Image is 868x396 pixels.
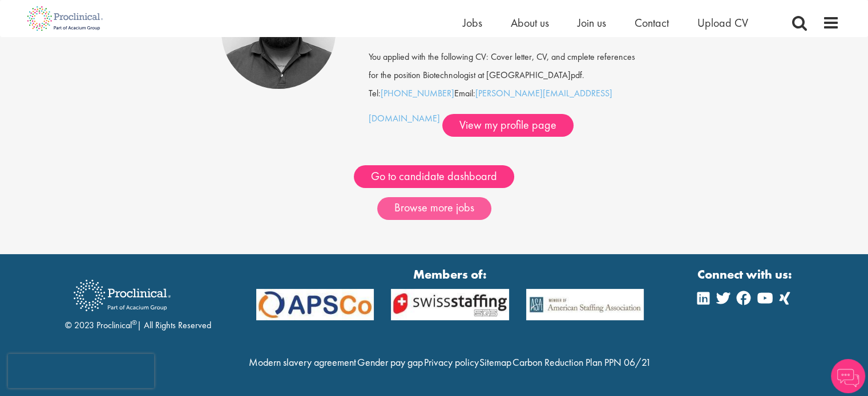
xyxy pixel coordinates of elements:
[382,289,518,320] img: APSCo
[369,87,612,124] a: [PERSON_NAME][EMAIL_ADDRESS][DOMAIN_NAME]
[463,15,482,30] a: Jobs
[511,15,549,30] a: About us
[697,15,748,30] a: Upload CV
[132,318,137,327] sup: ®
[381,87,454,99] a: [PHONE_NUMBER]
[354,165,514,188] a: Go to candidate dashboard
[357,356,423,369] a: Gender pay gap
[249,356,356,369] a: Modern slavery agreement
[65,272,179,319] img: Proclinical Recruitment
[360,30,655,84] div: You applied with the following CV: Cover letter, CV, and cmplete references for the position Biot...
[479,356,511,369] a: Sitemap
[697,266,794,283] strong: Connect with us:
[65,271,211,332] div: © 2023 Proclinical | All Rights Reserved
[512,356,651,369] a: Carbon Reduction Plan PPN 06/21
[248,289,383,320] img: APSCo
[518,289,653,320] img: APSCo
[635,15,669,30] a: Contact
[831,359,865,393] img: Chatbot
[377,197,491,220] a: Browse more jobs
[423,356,478,369] a: Privacy policy
[256,266,644,283] strong: Members of:
[578,15,606,30] a: Join us
[442,114,574,137] a: View my profile page
[8,354,154,388] iframe: reCAPTCHA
